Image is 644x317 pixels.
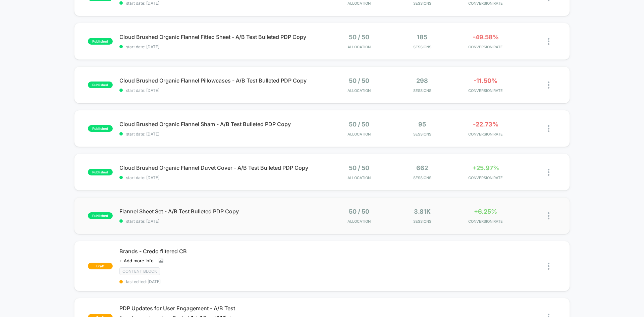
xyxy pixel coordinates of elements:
[119,77,322,84] span: Cloud Brushed Organic Flannel Pillowcases - A/B Test Bulleted PDP Copy
[349,77,369,84] span: 50 / 50
[119,267,160,275] span: Content Block
[548,125,549,132] img: close
[119,208,322,215] span: Flannel Sheet Set - A/B Test Bulleted PDP Copy
[3,3,98,9] p: Analytics Inspector 1.7.0
[119,34,322,40] span: Cloud Brushed Organic Flannel Fitted Sheet - A/B Test Bulleted PDP Copy
[347,1,371,6] span: Allocation
[119,44,322,49] span: start date: [DATE]
[88,212,113,219] span: published
[349,164,369,171] span: 50 / 50
[119,1,322,6] span: start date: [DATE]
[392,132,452,137] span: Sessions
[474,77,497,84] span: -11.50%
[347,219,371,224] span: Allocation
[473,121,498,128] span: -22.73%
[119,175,322,180] span: start date: [DATE]
[455,1,516,6] span: CONVERSION RATE
[349,121,369,128] span: 50 / 50
[119,279,322,284] span: last edited: [DATE]
[119,219,322,224] span: start date: [DATE]
[119,131,322,137] span: start date: [DATE]
[3,38,41,43] a: Enable Validation
[119,305,322,312] span: PDP Updates for User Engagement - A/B Test
[473,34,499,41] span: -49.58%
[472,164,499,171] span: +25.97%
[347,132,371,137] span: Allocation
[88,169,113,175] span: published
[414,208,431,215] span: 3.81k
[455,45,516,49] span: CONVERSION RATE
[392,219,452,224] span: Sessions
[392,175,452,180] span: Sessions
[347,45,371,49] span: Allocation
[3,38,41,43] abbr: Enabling validation will send analytics events to the Bazaarvoice validation service. If an event...
[88,125,113,132] span: published
[548,263,549,270] img: close
[119,121,322,127] span: Cloud Brushed Organic Flannel Sham - A/B Test Bulleted PDP Copy
[548,38,549,45] img: close
[548,82,549,89] img: close
[119,164,322,171] span: Cloud Brushed Organic Flannel Duvet Cover - A/B Test Bulleted PDP Copy
[347,175,371,180] span: Allocation
[3,16,98,27] h5: Bazaarvoice Analytics content is not detected on this page.
[88,38,113,45] span: published
[455,219,516,224] span: CONVERSION RATE
[417,34,427,41] span: 185
[349,208,369,215] span: 50 / 50
[392,88,452,93] span: Sessions
[455,132,516,137] span: CONVERSION RATE
[349,34,369,41] span: 50 / 50
[392,45,452,49] span: Sessions
[88,263,113,269] span: draft
[455,88,516,93] span: CONVERSION RATE
[347,88,371,93] span: Allocation
[119,258,154,263] span: + Add more info
[119,248,322,255] span: Brands - Credo filtered CB
[392,1,452,6] span: Sessions
[455,175,516,180] span: CONVERSION RATE
[416,164,428,171] span: 662
[548,212,549,219] img: close
[548,169,549,176] img: close
[416,77,428,84] span: 298
[418,121,426,128] span: 95
[88,82,113,88] span: published
[474,208,497,215] span: +6.25%
[119,88,322,93] span: start date: [DATE]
